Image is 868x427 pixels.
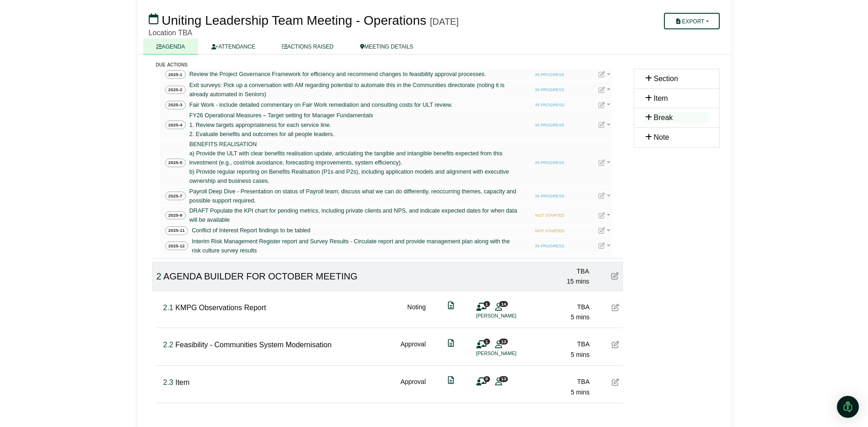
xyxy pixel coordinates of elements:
div: due actions [156,59,623,69]
span: Item [175,378,189,386]
span: 1 [484,339,490,345]
button: Export [664,13,719,29]
span: 0 [484,376,490,382]
a: Conflict of Interest Report findings to be tabled [190,226,312,235]
li: [PERSON_NAME] [476,350,545,357]
span: 5 mins [571,313,589,321]
div: Noting [407,302,426,323]
span: 2025-11 [165,226,189,235]
span: Click to fine tune number [163,378,173,386]
span: 2025-3 [165,101,186,109]
span: 2025-7 [165,192,186,200]
span: NOT STARTED [533,212,567,219]
a: ACTIONS RAISED [269,38,347,55]
span: AGENDA BUILDER FOR OCTOBER MEETING [163,271,357,281]
span: IN PROGRESS [533,87,567,94]
span: Item [654,94,668,102]
a: MEETING DETAILS [347,38,426,55]
span: NOT STARTED [533,227,567,235]
span: IN PROGRESS [533,122,567,129]
span: Section [654,75,678,82]
span: 2025-2 [165,86,186,94]
span: Note [654,133,669,141]
span: IN PROGRESS [533,193,567,200]
a: AGENDA [143,38,199,55]
span: 5 mins [571,351,589,358]
span: 13 [499,339,508,345]
a: ATTENDANCE [198,38,268,55]
span: Click to fine tune number [156,271,162,281]
span: KMPG Observations Report [175,304,266,312]
span: IN PROGRESS [533,102,567,109]
span: IN PROGRESS [533,71,567,79]
span: 15 mins [566,278,589,285]
li: [PERSON_NAME] [476,312,545,320]
a: FY26 Operational Measures – Target setting for Manager Fundamentals 1. Review targets appropriate... [188,111,375,138]
span: Uniting Leadership Team Meeting - Operations [162,13,426,27]
span: Feasibility - Communities System Modernisation [175,341,331,349]
span: Break [654,114,673,121]
div: Open Intercom Messenger [837,396,859,418]
div: [DATE] [430,16,459,27]
div: Approval [400,377,426,397]
a: Interim Risk Management Register report and Survey Results - Circulate report and provide managem... [190,237,522,255]
a: DRAFT Populate the KPI chart for pending metrics, including private clients and NPS, and indicate... [188,206,523,224]
a: Exit surveys: Pick up a conversation with AM regarding potential to automate this in the Communit... [188,81,523,99]
span: Click to fine tune number [163,304,173,312]
span: 2025-4 [165,120,186,129]
span: Location TBA [149,29,193,37]
div: TBA [526,302,590,312]
span: 14 [499,301,508,307]
span: Click to fine tune number [163,341,173,349]
span: 13 [499,376,508,382]
a: BENEFITS REALISATION a) Provide the ULT with clear benefits realisation update, articulating the ... [188,140,523,186]
span: IN PROGRESS [533,159,567,167]
a: Review the Project Governance Framework for efficiency and recommend changes to feasibility appro... [188,70,488,79]
div: TBA [526,339,590,349]
span: 5 mins [571,389,589,396]
span: 2025-9 [165,211,186,220]
span: 1 [484,301,490,307]
a: Payroll Deep Dive - Presentation on status of Payroll team; discuss what we can do differently, r... [188,187,523,205]
div: TBA [525,266,589,276]
span: IN PROGRESS [533,243,567,250]
a: Fair Work - include detailed commentary on Fair Work remediation and consulting costs for ULT rev... [188,100,454,109]
span: 2025-1 [165,70,186,79]
div: Approval [400,339,426,360]
span: 2025-5 [165,159,186,167]
span: 2025-12 [165,241,189,250]
div: TBA [526,377,590,387]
